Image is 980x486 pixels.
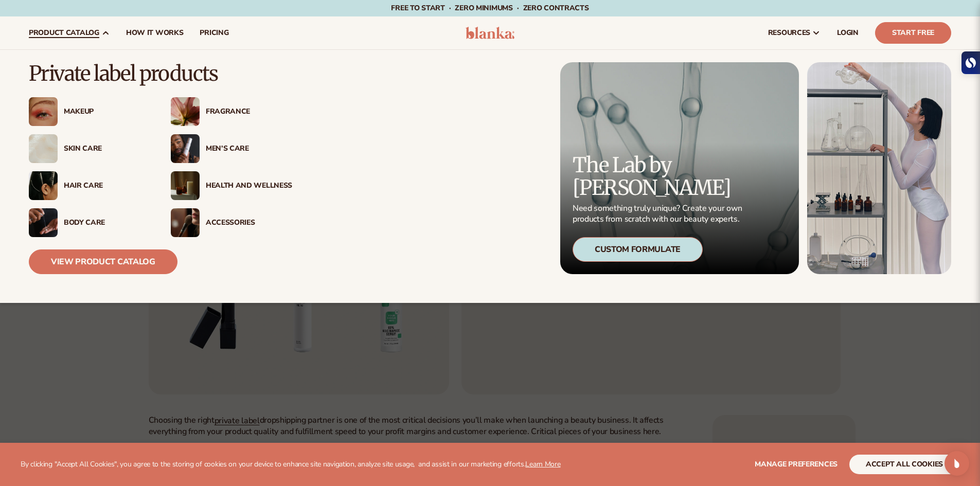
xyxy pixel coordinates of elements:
[29,249,177,274] a: View Product Catalog
[391,3,589,13] span: Free to start · ZERO minimums · ZERO contracts
[21,16,118,49] a: product catalog
[755,455,838,474] button: Manage preferences
[525,459,560,469] a: Learn More
[206,145,292,153] div: Men’s Care
[29,62,292,85] p: Private label products
[206,182,292,190] div: Health And Wellness
[171,171,200,200] img: Candles and incense on table.
[171,134,200,163] img: Male holding moisturizer bottle.
[29,97,58,126] img: Female with glitter eye makeup.
[573,154,745,199] p: The Lab by [PERSON_NAME]
[837,29,859,37] span: LOGIN
[206,107,292,116] div: Fragrance
[171,97,200,126] img: Pink blooming flower.
[807,62,951,274] img: Female in lab with equipment.
[191,16,237,49] a: pricing
[849,455,959,474] button: accept all cookies
[29,134,150,163] a: Cream moisturizer swatch. Skin Care
[829,16,867,49] a: LOGIN
[64,219,150,227] div: Body Care
[466,27,514,39] img: logo
[875,22,951,44] a: Start Free
[29,171,58,200] img: Female hair pulled back with clips.
[171,97,292,126] a: Pink blooming flower. Fragrance
[29,208,58,237] img: Male hand applying moisturizer.
[768,29,810,37] span: resources
[29,208,150,237] a: Male hand applying moisturizer. Body Care
[29,134,58,163] img: Cream moisturizer swatch.
[29,29,99,37] span: product catalog
[64,107,150,116] div: Makeup
[945,451,969,476] div: Open Intercom Messenger
[126,29,184,37] span: How It Works
[171,171,292,200] a: Candles and incense on table. Health And Wellness
[560,62,799,274] a: Microscopic product formula. The Lab by [PERSON_NAME] Need something truly unique? Create your ow...
[171,134,292,163] a: Male holding moisturizer bottle. Men’s Care
[171,208,292,237] a: Female with makeup brush. Accessories
[64,182,150,190] div: Hair Care
[29,97,150,126] a: Female with glitter eye makeup. Makeup
[118,16,192,49] a: How It Works
[200,29,228,37] span: pricing
[573,237,703,262] div: Custom Formulate
[64,145,150,153] div: Skin Care
[755,459,838,469] span: Manage preferences
[573,203,745,225] p: Need something truly unique? Create your own products from scratch with our beauty experts.
[21,460,561,469] p: By clicking "Accept All Cookies", you agree to the storing of cookies on your device to enhance s...
[171,208,200,237] img: Female with makeup brush.
[29,171,150,200] a: Female hair pulled back with clips. Hair Care
[760,16,829,49] a: resources
[206,219,292,227] div: Accessories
